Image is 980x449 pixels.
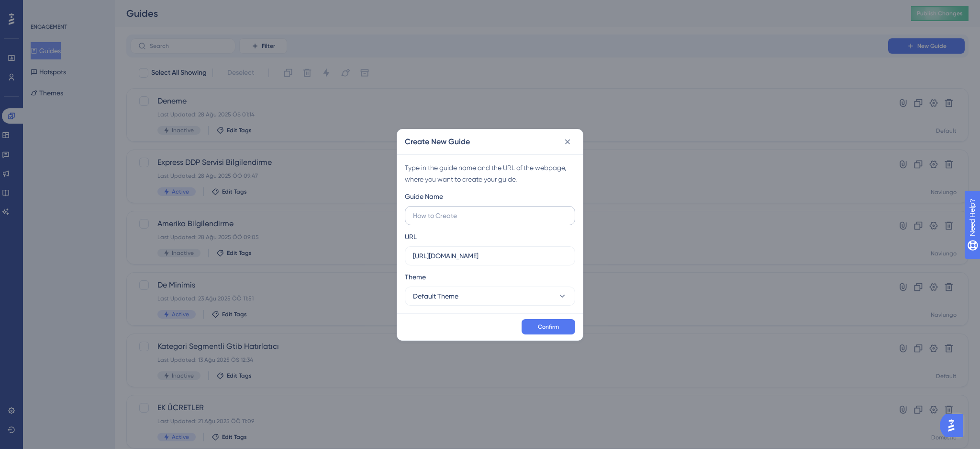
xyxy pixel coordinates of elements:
[405,191,443,202] div: Guide Name
[22,2,60,14] span: Need Help?
[405,231,417,242] div: URL
[538,323,559,331] span: Confirm
[940,411,969,440] iframe: UserGuiding AI Assistant Launcher
[413,290,458,302] span: Default Theme
[405,162,575,185] div: Type in the guide name and the URL of the webpage, where you want to create your guide.
[413,210,567,221] input: How to Create
[405,136,470,148] h2: Create New Guide
[405,271,426,283] span: Theme
[413,251,567,261] input: https://www.example.com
